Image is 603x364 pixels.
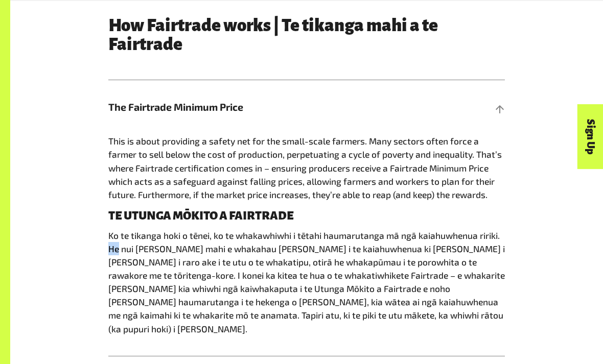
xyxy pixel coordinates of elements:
[108,136,502,200] span: This is about providing a safety net for the small-scale farmers. Many sectors often force a farm...
[108,229,505,335] p: Ko te tikanga hoki o tēnei, ko te whakawhiwhi i tētahi haumarutanga mā ngā kaiahuwhenua ririki. H...
[108,16,505,54] h3: How Fairtrade works | Te tikanga mahi a te Fairtrade
[108,100,406,115] span: The Fairtrade Minimum Price
[108,209,505,222] h4: TE UTUNGA MŌKITO A FAIRTRADE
